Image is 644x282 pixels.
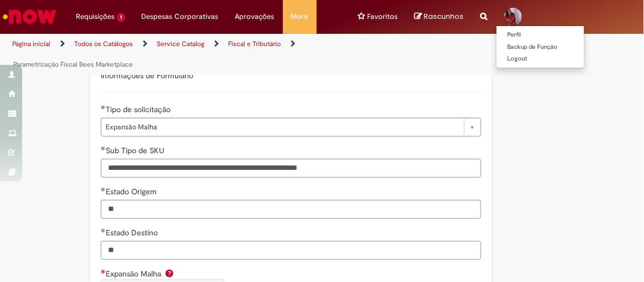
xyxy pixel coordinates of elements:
span: Despesas Corporativas [142,11,219,22]
span: Obrigatório Preenchido [101,187,106,192]
input: Sub Tipo de SKU [101,159,481,178]
label: Informações de Formulário [101,70,193,80]
a: Parametrização Fiscal Bees Marketplace [13,60,133,69]
span: Rascunhos [424,11,464,22]
span: Estado Origem [106,187,159,197]
img: ServiceNow [1,6,58,28]
a: Backup de Função [497,41,584,53]
a: Perfil [497,29,584,41]
span: Sub Tipo de SKU [106,145,167,155]
a: Todos os Catálogos [74,39,133,48]
span: Obrigatório Preenchido [101,228,106,233]
span: More [291,11,308,22]
span: Expansão Malha [106,118,458,136]
span: Expansão Malha [106,269,163,279]
a: Logout [497,53,584,65]
span: Obrigatório Preenchido [101,146,106,150]
span: Favoritos [368,11,398,22]
span: Estado Destino [106,228,160,238]
span: Tipo de solicitação [106,104,173,114]
span: Ajuda para Expansão Malha [163,269,177,278]
a: Fiscal e Tributário [228,39,281,48]
span: Aprovações [235,11,275,22]
a: Service Catalog [157,39,204,48]
a: Página inicial [12,39,50,48]
input: Estado Destino [101,241,481,260]
input: Estado Origem [101,200,481,219]
span: Obrigatório Preenchido [101,105,106,109]
span: Necessários [101,269,106,274]
span: Requisições [76,11,115,22]
span: 1 [117,13,125,22]
a: No momento, sua lista de rascunhos tem 0 Itens [415,11,464,22]
ul: Trilhas de página [8,34,367,75]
